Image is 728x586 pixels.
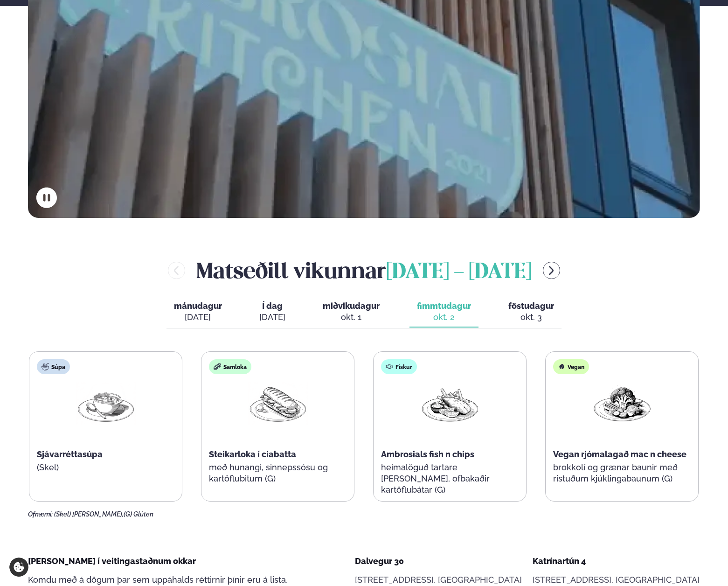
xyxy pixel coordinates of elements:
[323,301,380,311] span: miðvikudagur
[553,359,589,374] div: Vegan
[37,359,70,374] div: Súpa
[553,462,691,484] p: brokkolí og grænar baunir með ristuðum kjúklingabaunum (G)
[323,312,380,323] div: okt. 1
[381,462,519,495] p: heimalöguð tartare [PERSON_NAME], ofbakaðir kartöflubátar (G)
[76,382,136,425] img: Soup.png
[386,363,393,370] img: fish.svg
[381,449,474,459] span: Ambrosials fish n chips
[37,462,174,473] p: (Skel)
[417,301,471,311] span: fimmtudagur
[209,462,347,484] p: með hunangi, sinnepssósu og kartöflubitum (G)
[124,510,153,518] span: (G) Glúten
[553,449,686,459] span: Vegan rjómalagað mac n cheese
[252,297,293,328] button: Í dag [DATE]
[209,359,251,374] div: Samloka
[386,262,532,283] span: [DATE] - [DATE]
[409,297,478,328] button: fimmtudagur okt. 2
[28,556,196,566] span: [PERSON_NAME] í veitingastaðnum okkar
[259,300,285,312] span: Í dag
[501,297,562,328] button: föstudagur okt. 3
[355,574,522,586] p: [STREET_ADDRESS], [GEOGRAPHIC_DATA]
[214,363,221,370] img: sandwich-new-16px.svg
[196,255,532,286] h2: Matseðill vikunnar
[543,262,560,279] button: menu-btn-right
[174,301,222,311] span: mánudagur
[508,301,554,311] span: föstudagur
[558,363,565,370] img: Vegan.svg
[54,510,124,518] span: (Skel) [PERSON_NAME],
[533,574,700,586] p: [STREET_ADDRESS], [GEOGRAPHIC_DATA]
[209,449,296,459] span: Steikarloka í ciabatta
[533,556,700,567] div: Katrínartún 4
[508,312,554,323] div: okt. 3
[381,359,417,374] div: Fiskur
[592,382,652,425] img: Vegan.png
[42,363,49,370] img: soup.svg
[259,312,285,323] div: [DATE]
[174,312,222,323] div: [DATE]
[168,262,185,279] button: menu-btn-left
[355,556,522,567] div: Dalvegur 30
[417,312,471,323] div: okt. 2
[166,297,229,328] button: mánudagur [DATE]
[248,382,308,425] img: Panini.png
[420,382,480,426] img: Fish-Chips.png
[28,510,53,518] span: Ofnæmi:
[9,558,28,577] a: Cookie settings
[315,297,387,328] button: miðvikudagur okt. 1
[37,449,103,459] span: Sjávarréttasúpa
